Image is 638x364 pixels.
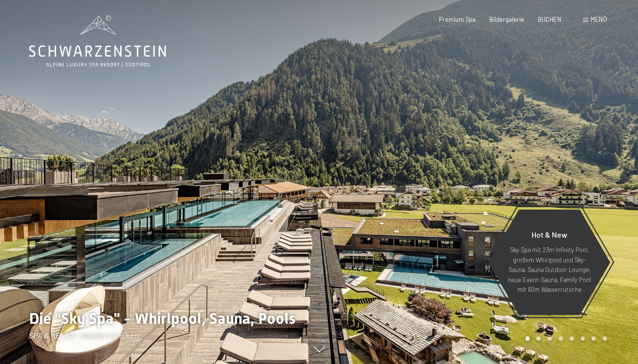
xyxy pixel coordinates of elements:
div: Carousel Page 6 [581,336,585,341]
div: Carousel Page 2 [536,336,541,341]
span: Hot & New [531,230,567,239]
a: Premium Spa [439,15,476,23]
a: Hot & New Sky Spa mit 23m Infinity Pool, großem Whirlpool und Sky-Sauna, Sauna Outdoor Lounge, ne... [488,209,611,316]
p: Sky Spa mit 23m Infinity Pool, großem Whirlpool und Sky-Sauna, Sauna Outdoor Lounge, neue Event-S... [507,245,591,294]
div: Carousel Page 8 [603,336,607,341]
div: Carousel Page 7 [591,336,596,341]
a: BUCHEN [538,15,561,23]
div: Carousel Pagination [522,336,607,341]
div: Carousel Page 1 (Current Slide) [526,336,530,341]
div: Carousel Page 5 [570,336,574,341]
div: Carousel Page 4 [559,336,563,341]
div: Carousel Page 3 [547,336,552,341]
a: Bildergalerie [489,15,524,23]
span: Menü [591,15,607,23]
